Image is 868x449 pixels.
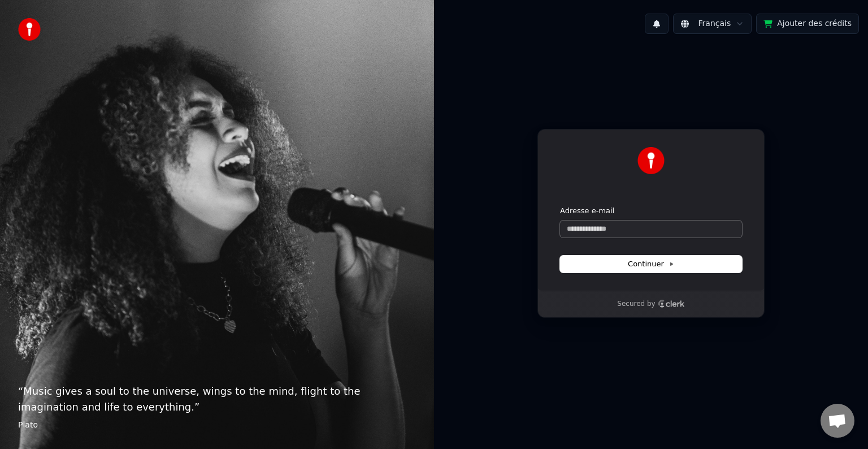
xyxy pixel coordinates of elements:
[637,147,665,174] img: Youka
[617,300,655,309] p: Secured by
[18,383,416,415] p: “ Music gives a soul to the universe, wings to the mind, flight to the imagination and life to ev...
[821,404,854,438] a: Ouvrir le chat
[658,300,685,308] a: Clerk logo
[560,256,742,273] button: Continuer
[756,14,859,34] button: Ajouter des crédits
[18,420,416,431] footer: Plato
[628,259,674,269] span: Continuer
[560,206,614,216] label: Adresse e-mail
[18,18,41,41] img: youka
